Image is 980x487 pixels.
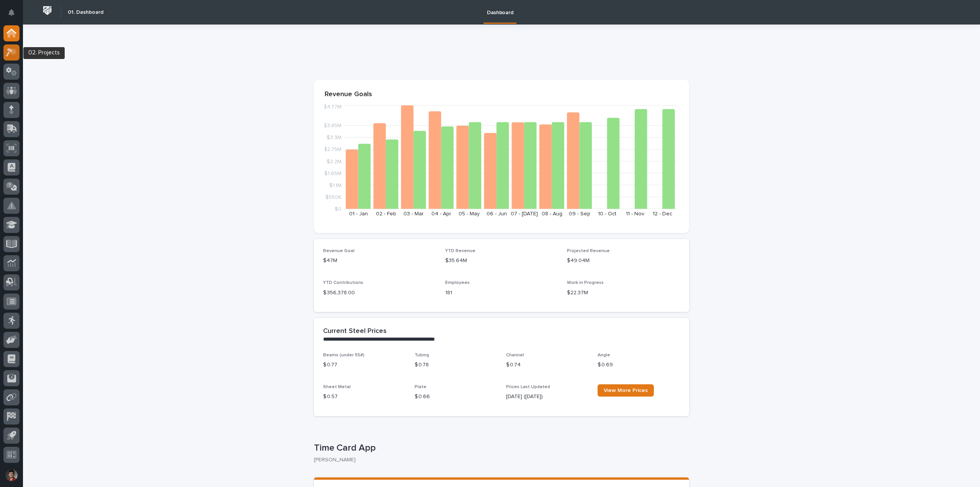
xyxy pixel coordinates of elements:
p: $35.64M [445,257,558,265]
tspan: $1.1M [329,182,341,188]
button: Notifications [3,5,20,21]
p: $ 0.77 [323,361,405,369]
p: $ 0.78 [415,361,497,369]
p: $ 0.57 [323,393,405,401]
text: 03 - Mar [403,211,424,216]
span: Revenue Goal [323,249,354,253]
tspan: $550K [325,194,341,200]
tspan: $2.2M [327,159,341,164]
text: 10 - Oct [598,211,616,216]
tspan: $3.3M [327,135,341,140]
p: $ 0.69 [598,361,680,369]
p: [PERSON_NAME] [314,457,683,463]
p: $ 0.74 [506,361,588,369]
p: $49.04M [567,257,680,265]
a: View More Prices [598,384,654,397]
text: 05 - May [459,211,480,216]
text: 06 - Jun [487,211,507,216]
span: Angle [598,353,610,357]
text: 04 - Apr [431,211,451,216]
p: [DATE] ([DATE]) [506,393,588,401]
div: Notifications [10,9,20,21]
p: Time Card App [314,443,686,454]
text: 01 - Jan [349,211,368,216]
text: 11 - Nov [626,211,644,216]
h2: Current Steel Prices [323,327,387,336]
span: View More Prices [604,388,648,393]
p: $ 356,378.00 [323,289,436,297]
span: Work in Progress [567,280,604,285]
tspan: $0 [335,207,341,212]
text: 07 - [DATE] [511,211,538,216]
tspan: $1.65M [324,171,341,176]
span: YTD Revenue [445,249,475,253]
p: 181 [445,289,558,297]
span: Prices Last Updated [506,385,550,389]
p: $ 0.66 [415,393,497,401]
text: 09 - Sep [569,211,590,216]
text: 12 - Dec [653,211,672,216]
span: Employees [445,280,470,285]
tspan: $4.77M [323,104,341,110]
h2: 01. Dashboard [68,9,103,16]
p: Revenue Goals [325,90,678,99]
tspan: $2.75M [324,147,341,152]
p: $22.37M [567,289,680,297]
span: Sheet Metal [323,385,351,389]
span: Projected Revenue [567,249,610,253]
span: Tubing [415,353,429,357]
tspan: $3.85M [323,123,341,128]
span: Channel [506,353,524,357]
img: Workspace Logo [40,3,54,18]
span: YTD Contributions [323,280,363,285]
text: 08 - Aug [542,211,562,216]
span: Beams (under 55#) [323,353,364,357]
span: Plate [415,385,426,389]
p: $47M [323,257,436,265]
text: 02 - Feb [376,211,396,216]
button: users-avatar [3,467,20,483]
